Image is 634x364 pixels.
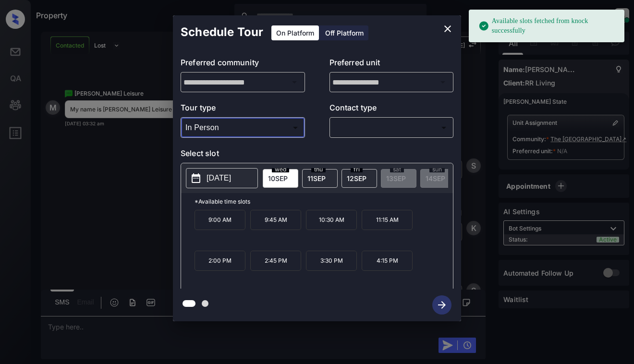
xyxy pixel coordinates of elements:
p: 4:15 PM [362,251,413,271]
p: 3:30 PM [306,251,357,271]
div: date-select [263,169,298,188]
span: 11 SEP [307,174,326,182]
span: 12 SEP [347,174,366,182]
h2: Schedule Tour [173,15,271,49]
p: 10:30 AM [306,210,357,230]
div: Off Platform [320,25,368,40]
p: Tour type [181,102,305,117]
span: wed [272,167,289,172]
p: 9:00 AM [195,210,245,230]
button: [DATE] [186,168,258,188]
span: fri [351,167,363,172]
p: 2:45 PM [250,251,301,271]
p: *Available time slots [195,193,453,210]
div: On Platform [271,25,319,40]
div: date-select [341,169,377,188]
div: date-select [302,169,338,188]
p: 2:00 PM [195,251,245,271]
span: thu [311,167,326,172]
button: close [438,19,457,38]
p: Preferred unit [329,57,454,72]
p: [DATE] [207,172,231,184]
p: Preferred community [181,57,305,72]
p: 9:45 AM [250,210,301,230]
span: 10 SEP [268,174,288,182]
p: Contact type [329,102,454,117]
p: Select slot [181,147,453,163]
p: 11:15 AM [362,210,413,230]
div: In Person [183,120,303,135]
div: Available slots fetched from knock successfully [478,12,617,39]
